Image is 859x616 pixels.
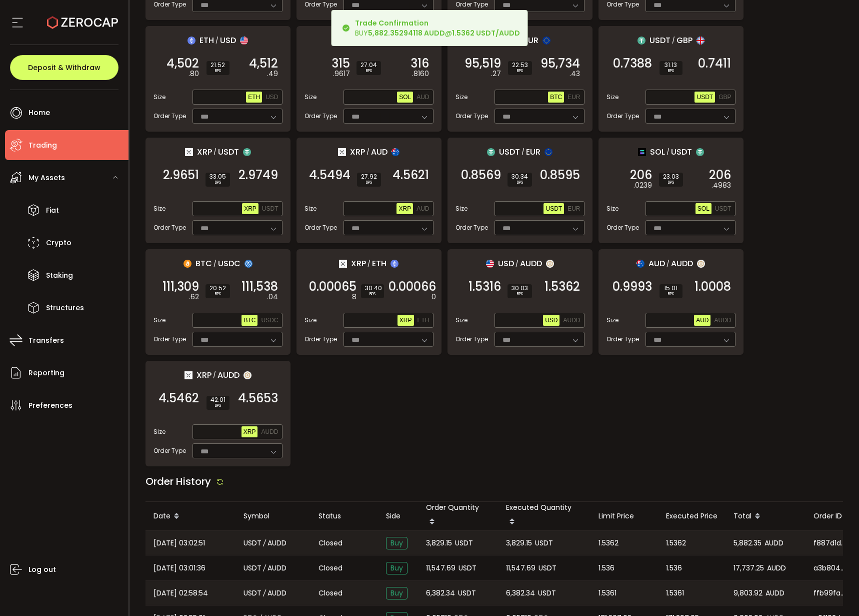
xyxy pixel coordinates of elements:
[426,587,455,599] span: 6,382.34
[396,203,413,214] button: XRP
[714,317,731,324] span: AUDD
[267,69,278,79] em: .49
[666,148,669,157] em: /
[606,316,618,325] span: Size
[365,291,380,297] i: BPS
[248,94,260,101] span: ETH
[351,257,366,270] span: XRP
[263,587,266,599] em: /
[352,292,356,302] em: 8
[28,366,64,380] span: Reporting
[663,174,679,180] span: 23.03
[431,292,436,302] em: 0
[153,93,165,102] span: Size
[740,508,859,616] iframe: Chat Widget
[210,68,225,74] i: BPS
[716,92,733,103] button: GBP
[242,203,258,214] button: XRP
[458,562,476,574] span: USDT
[153,335,186,344] span: Order Type
[666,587,684,599] span: 1.5361
[499,146,520,158] span: USDT
[636,260,644,268] img: aud_portfolio.svg
[550,94,562,101] span: BTC
[666,259,669,268] em: /
[360,68,377,74] i: BPS
[543,203,564,214] button: USDT
[512,62,528,68] span: 22.53
[694,282,731,292] span: 1.0008
[243,562,261,574] span: USDT
[153,112,186,121] span: Order Type
[526,146,540,158] span: EUR
[262,205,278,212] span: USDT
[244,205,256,212] span: XRP
[455,112,488,121] span: Order Type
[487,148,495,156] img: usdt_portfolio.svg
[309,282,356,292] span: 0.00065
[259,315,280,326] button: USDC
[399,317,412,324] span: XRP
[697,260,705,268] img: zuPXiwguUFiBOIQyqLOiXsnnNitlx7q4LCwEbLHADjIpTka+Lip0HH8D0VTrd02z+wEAAAAASUVORK5CYII=
[153,204,165,213] span: Size
[544,148,552,156] img: eur_portfolio.svg
[711,180,731,191] em: .4983
[153,223,186,232] span: Order Type
[263,562,266,574] em: /
[265,94,278,101] span: USD
[663,285,678,291] span: 15.01
[663,180,679,186] i: BPS
[368,28,445,38] b: 5,882.35294118 AUDD
[196,369,211,381] span: XRP
[145,474,211,488] span: Order History
[162,282,199,292] span: 111,309
[506,587,535,599] span: 6,382.34
[304,316,316,325] span: Size
[658,510,725,522] div: Executed Price
[455,204,467,213] span: Size
[452,28,520,38] b: 1.5362 USDT/AUDD
[153,427,165,436] span: Size
[209,285,226,291] span: 20.52
[183,260,191,268] img: btc_portfolio.svg
[386,562,407,574] span: Buy
[671,257,693,270] span: AUDD
[455,316,467,325] span: Size
[414,203,431,214] button: AUD
[333,69,350,79] em: .9617
[545,205,562,212] span: USDT
[243,148,251,156] img: usdt_portfolio.svg
[267,292,278,302] em: .04
[410,59,429,69] span: 316
[590,510,658,522] div: Limit Price
[243,537,261,549] span: USDT
[725,508,805,525] div: Total
[545,317,557,324] span: USD
[210,403,225,409] i: BPS
[218,257,240,270] span: USDC
[455,335,488,344] span: Order Type
[213,259,216,268] em: /
[388,282,436,292] span: 0.00066
[418,502,498,530] div: Order Quantity
[331,59,350,69] span: 315
[241,315,257,326] button: BTC
[185,148,193,156] img: xrp_portfolio.png
[698,59,731,69] span: 0.7411
[28,138,57,153] span: Trading
[386,587,407,599] span: Buy
[46,268,73,283] span: Staking
[28,398,72,413] span: Preferences
[637,37,645,45] img: usdt_portfolio.svg
[390,260,398,268] img: eth_portfolio.svg
[464,59,501,69] span: 95,519
[733,562,764,574] span: 17,737.25
[350,146,365,158] span: XRP
[189,292,199,302] em: .62
[598,537,618,549] span: 1.5362
[633,180,652,191] em: .0239
[238,170,278,180] span: 2.9749
[606,112,639,121] span: Order Type
[153,587,208,599] span: [DATE] 02:58:54
[145,508,235,525] div: Date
